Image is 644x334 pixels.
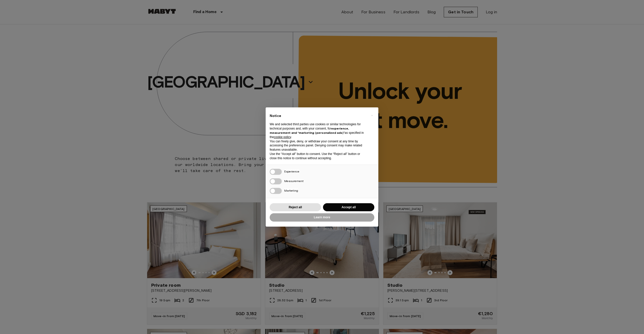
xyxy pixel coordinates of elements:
button: Reject all [270,203,321,212]
span: × [371,112,373,118]
h2: Notice [270,113,366,118]
span: Experience [284,170,299,173]
p: Use the “Accept all” button to consent. Use the “Reject all” button or close this notice to conti... [270,152,366,160]
button: Accept all [323,203,374,212]
strong: experience, measurement and “marketing (personalized ads)” [270,127,349,135]
span: Marketing [284,189,298,192]
a: cookie policy [274,135,291,139]
button: Learn more [270,213,374,222]
span: Measurement [284,179,304,183]
p: We and selected third parties use cookies or similar technologies for technical purposes and, wit... [270,122,366,139]
p: You can freely give, deny, or withdraw your consent at any time by accessing the preferences pane... [270,139,366,152]
button: Close this notice [368,111,376,119]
